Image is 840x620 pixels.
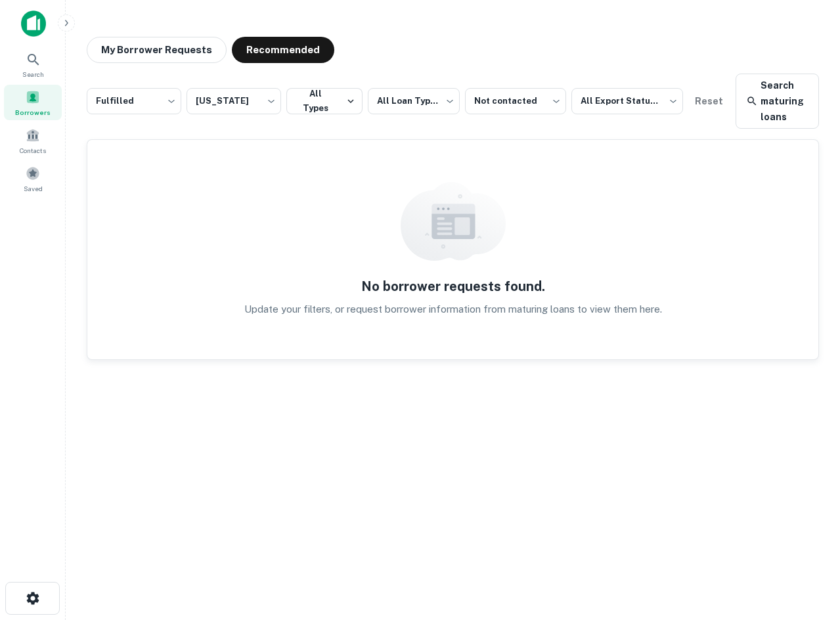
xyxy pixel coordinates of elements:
[688,88,730,114] button: Reset
[401,182,506,261] img: empty content
[20,145,46,156] span: Contacts
[286,88,363,114] button: All Types
[232,37,334,63] button: Recommended
[21,11,46,37] img: capitalize-icon.png
[4,123,62,158] a: Contacts
[571,84,683,118] div: All Export Statuses
[4,161,62,196] a: Saved
[465,84,566,118] div: Not contacted
[4,85,62,120] a: Borrowers
[736,74,819,129] a: Search maturing loans
[774,515,840,578] iframe: Chat Widget
[368,84,460,118] div: All Loan Types
[15,107,51,118] span: Borrowers
[87,37,227,63] button: My Borrower Requests
[187,84,281,118] div: [US_STATE]
[22,69,44,79] span: Search
[4,47,62,82] a: Search
[361,277,545,296] h5: No borrower requests found.
[24,183,43,194] span: Saved
[87,84,181,118] div: Fulfilled
[244,301,662,317] p: Update your filters, or request borrower information from maturing loans to view them here.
